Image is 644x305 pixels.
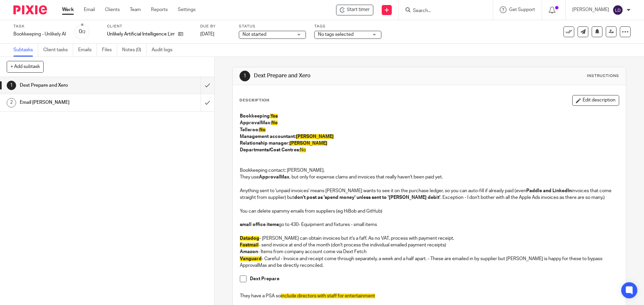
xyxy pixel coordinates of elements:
label: Client [107,24,192,29]
strong: Departments/Cost Centres: [240,148,300,152]
a: Files [102,44,117,57]
span: include directors with staff for entertainment [281,294,375,298]
a: Notes (0) [122,44,147,57]
a: Settings [178,6,196,13]
span: No [300,148,306,152]
span: No [259,128,266,132]
a: Client tasks [43,44,73,57]
span: Yes [270,114,278,119]
a: Emails [78,44,97,57]
p: - send invoice at end of the month (don't process the individual emailed payment receipts) [240,242,619,248]
p: Description [239,98,269,103]
p: They use , but only for expense clams and invoices that really haven't been paid yet. [240,174,619,180]
label: Tags [314,24,381,29]
div: Bookkeeping - Unlikely AI [13,31,66,37]
a: Subtasks [13,44,38,57]
h1: Dext Prepare and Xero [20,80,136,90]
strong: ApprovalMax: [240,121,278,125]
p: go to 430- Equipment and fixtures - small items [240,221,619,228]
span: Fastmail [240,243,259,247]
strong: ApprovalMax [259,175,289,179]
p: - [PERSON_NAME] can obtain invoices but it's a faff. As no VAT, process with payment receipt. [240,235,619,242]
input: Search [412,8,473,14]
span: Not started [243,32,266,37]
div: 1 [7,81,16,90]
strong: Relationship manager: [240,141,327,146]
h1: Email [PERSON_NAME] [20,97,136,107]
p: Anything sent to 'unpaid invoices' means [PERSON_NAME] wants to see it on the purchase ledger, so... [240,187,619,201]
div: 2 [7,98,16,107]
span: Datadog [240,236,259,241]
h1: Dext Prepare and Xero [254,72,444,79]
a: Team [130,6,141,13]
label: Task [13,24,66,29]
strong: Amazon [240,249,258,254]
strong: Bookkeeping: [240,114,278,119]
p: [PERSON_NAME] [572,6,609,13]
img: Pixie [13,5,47,14]
span: [PERSON_NAME] [289,141,327,146]
strong: Paddle and LinkedIn [526,188,572,193]
span: Vanguard [240,256,262,261]
label: Status [239,24,306,29]
span: Get Support [509,7,535,12]
img: svg%3E [612,5,623,15]
span: Start timer [347,6,370,13]
p: Unlikely Artificial Intelligence Limited [107,31,175,37]
p: They have a PSA so [240,293,619,299]
strong: Telleroo: [240,128,266,132]
a: Reports [151,6,168,13]
span: No [271,121,278,125]
div: Unlikely Artificial Intelligence Limited - Bookkeeping - Unlikely AI [336,5,373,15]
p: - Items from company account come via Dext Fetch [240,248,619,255]
p: Bookkeeping contact: [PERSON_NAME]. [240,167,619,174]
strong: Dext Prepare [250,277,279,281]
span: [DATE] [200,32,214,36]
label: Due by [200,24,230,29]
p: You can delete spammy emails from suppliers (eg HiBob and GitHub) [240,208,619,215]
p: - Careful - Invoice and receipt come through separately, a week and a half apart. - These are ema... [240,255,619,269]
button: + Add subtask [7,61,44,72]
a: Email [84,6,95,13]
div: 0 [79,28,86,35]
span: No tags selected [318,32,354,37]
span: [PERSON_NAME] [296,134,334,139]
strong: small office items [240,222,279,227]
button: Edit description [572,95,619,106]
strong: don't post as 'spend money' unless sent to '[PERSON_NAME] debit' [294,195,440,200]
div: Instructions [587,73,619,79]
a: Audit logs [152,44,177,57]
a: Work [62,6,74,13]
strong: Management accountant: [240,134,334,139]
div: 1 [239,71,250,81]
small: /2 [82,30,86,34]
a: Clients [105,6,120,13]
